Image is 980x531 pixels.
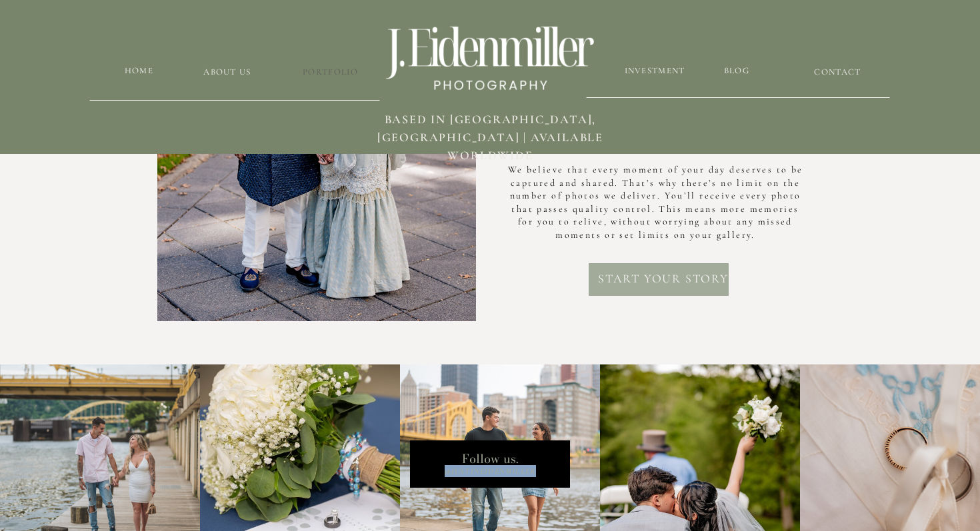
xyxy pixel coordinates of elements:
a: Start your story [595,270,731,296]
a: blog [682,65,791,77]
h2: A Unique Experience, Just for You [564,30,747,51]
a: about us [177,66,278,79]
p: We believe that every moment of your day deserves to be captured and shared. That’s why there’s n... [506,163,805,255]
p: Your love story is one of a kind, and your wedding day should be too. Every couple and every cele... [499,56,818,135]
p: Follow us. [424,452,556,467]
a: CONTACT [806,66,869,79]
a: Investment [623,65,686,77]
h2: No Cap on Deliverable Photos [586,135,739,150]
a: Portfolio [291,66,370,79]
span: BASED in [GEOGRAPHIC_DATA], [GEOGRAPHIC_DATA] | available worldwide [377,112,603,163]
p: @Justineidenmiller [430,465,551,476]
a: HOME [118,65,160,77]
